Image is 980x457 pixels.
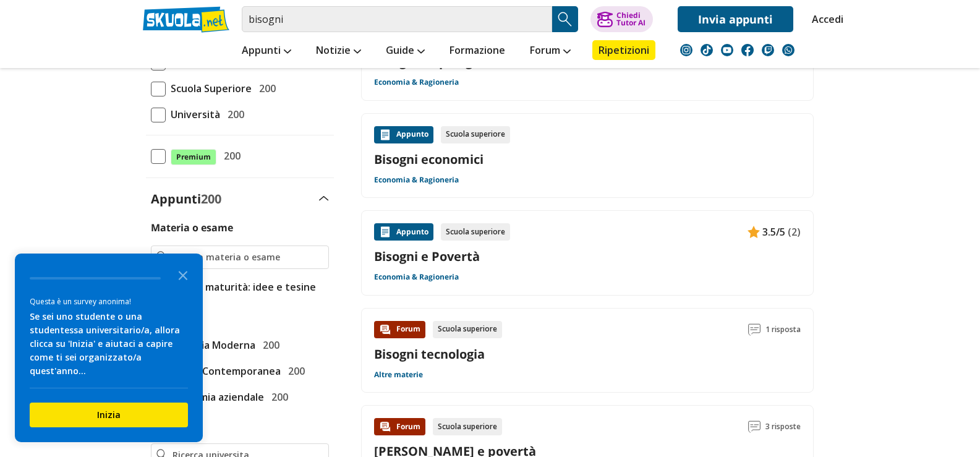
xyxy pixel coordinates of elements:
[156,251,168,263] img: Ricerca materia o esame
[201,190,221,207] span: 200
[151,221,233,234] label: Materia o esame
[30,403,188,427] button: Inizia
[701,44,713,56] img: tiktok
[552,6,578,32] button: Search Button
[433,321,502,338] div: Scuola superiore
[166,389,264,405] span: Economia aziendale
[433,418,502,435] div: Scuola superiore
[748,421,761,433] img: Commenti lettura
[173,251,323,263] input: Ricerca materia o esame
[616,12,646,27] div: Chiedi Tutor AI
[242,6,552,32] input: Cerca appunti, riassunti o versioni
[762,44,774,56] img: twitch
[30,310,188,378] div: Se sei uno studente o una studentessa universitario/a, allora clicca su 'Inizia' e aiutaci a capi...
[374,77,459,87] a: Economia & Ragioneria
[266,389,288,405] span: 200
[379,421,391,433] img: Forum contenuto
[15,254,203,442] div: Survey
[374,272,459,282] a: Economia & Ragioneria
[379,323,391,336] img: Forum contenuto
[748,323,761,336] img: Commenti lettura
[166,106,220,122] span: Università
[166,80,252,96] span: Scuola Superiore
[721,44,733,56] img: youtube
[374,418,425,435] div: Forum
[254,80,276,96] span: 200
[219,148,241,164] span: 200
[446,40,508,62] a: Formazione
[151,190,221,207] label: Appunti
[283,363,305,379] span: 200
[166,337,255,353] span: Filosofia Moderna
[680,44,692,56] img: instagram
[765,418,801,435] span: 3 risposte
[239,40,294,62] a: Appunti
[258,337,279,353] span: 200
[374,248,801,265] a: Bisogni e Povertà
[782,44,795,56] img: WhatsApp
[166,363,281,379] span: Storia Contemporanea
[590,6,653,32] button: ChiediTutor AI
[374,175,459,185] a: Economia & Ragioneria
[765,321,801,338] span: 1 risposta
[374,321,425,338] div: Forum
[223,106,244,122] span: 200
[374,223,433,241] div: Appunto
[374,346,485,362] a: Bisogni tecnologia
[762,224,785,240] span: 3.5/5
[313,40,364,62] a: Notizie
[678,6,793,32] a: Invia appunti
[556,10,574,28] img: Cerca appunti, riassunti o versioni
[171,149,216,165] span: Premium
[441,223,510,241] div: Scuola superiore
[319,196,329,201] img: Apri e chiudi sezione
[374,126,433,143] div: Appunto
[171,262,195,287] button: Close the survey
[812,6,838,32] a: Accedi
[374,370,423,380] a: Altre materie
[748,226,760,238] img: Appunti contenuto
[30,296,188,307] div: Questa è un survey anonima!
[592,40,655,60] a: Ripetizioni
[527,40,574,62] a: Forum
[788,224,801,240] span: (2)
[741,44,754,56] img: facebook
[441,126,510,143] div: Scuola superiore
[379,129,391,141] img: Appunti contenuto
[383,40,428,62] a: Guide
[166,279,329,311] span: Tesina maturità: idee e tesine svolte
[374,151,801,168] a: Bisogni economici
[379,226,391,238] img: Appunti contenuto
